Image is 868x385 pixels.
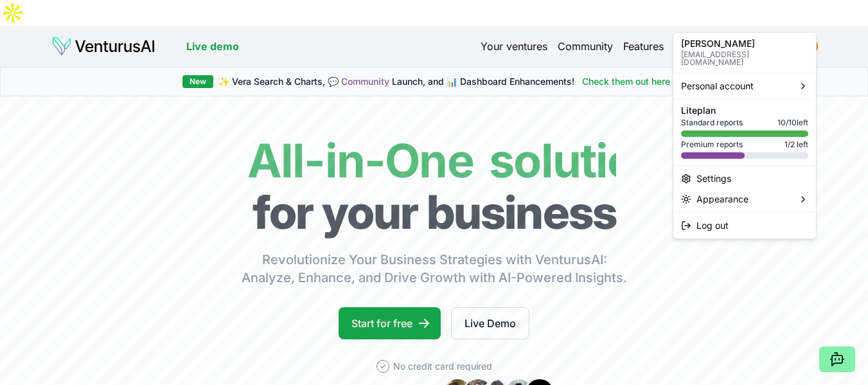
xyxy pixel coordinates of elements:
span: 10 / 10 left [777,118,808,128]
p: Lite plan [681,106,808,115]
span: Personal account [681,80,754,93]
p: [EMAIL_ADDRESS][DOMAIN_NAME] [681,51,808,66]
p: [PERSON_NAME] [681,39,808,48]
span: Premium reports [681,139,743,150]
a: Settings [676,168,813,189]
span: Log out [696,219,729,232]
span: Standard reports [681,118,743,128]
span: Appearance [696,193,748,206]
span: 1 / 2 left [784,139,808,150]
